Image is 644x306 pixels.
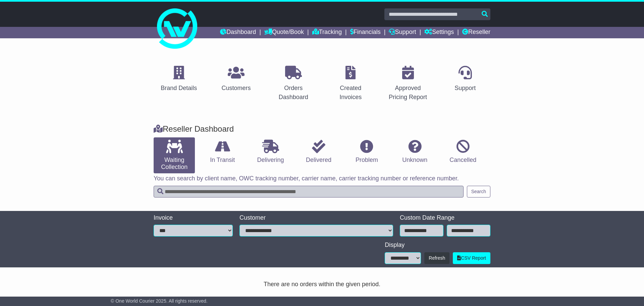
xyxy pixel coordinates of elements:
a: Orders Dashboard [268,63,319,104]
div: Support [454,84,476,93]
a: Created Invoices [325,63,376,104]
div: Customer [239,214,393,222]
a: Delivering [250,137,291,166]
button: Refresh [424,252,449,264]
a: Customers [217,63,255,95]
div: Brand Details [161,84,197,93]
a: Approved Pricing Report [383,63,433,104]
a: Cancelled [442,137,484,166]
a: Unknown [394,137,435,166]
a: Problem [346,137,387,166]
a: Support [450,63,480,95]
button: Search [467,186,490,198]
div: Invoice [154,214,233,222]
div: Reseller Dashboard [150,124,494,134]
a: Support [389,27,416,38]
a: In Transit [202,137,243,166]
a: Delivered [298,137,339,166]
div: There are no orders within the given period. [154,281,490,288]
a: Brand Details [156,63,201,95]
div: Created Invoices [330,84,372,102]
a: Tracking [312,27,342,38]
a: Reseller [462,27,490,38]
p: You can search by client name, OWC tracking number, carrier name, carrier tracking number or refe... [154,175,490,182]
a: Waiting Collection [154,137,195,173]
div: Approved Pricing Report [387,84,429,102]
a: Dashboard [220,27,256,38]
span: © One World Courier 2025. All rights reserved. [111,298,208,304]
div: Custom Date Range [400,214,490,222]
div: Display [385,242,490,249]
a: Settings [424,27,454,38]
a: Quote/Book [264,27,304,38]
div: Customers [221,84,251,93]
a: CSV Report [453,252,490,264]
div: Orders Dashboard [272,84,314,102]
a: Financials [350,27,381,38]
